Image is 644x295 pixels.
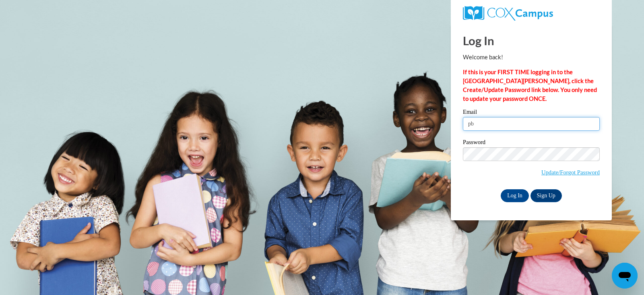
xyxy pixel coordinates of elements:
[530,189,562,202] a: Sign Up
[463,53,600,62] p: Welcome back!
[463,69,597,102] strong: If this is your FIRST TIME logging in to the [GEOGRAPHIC_DATA][PERSON_NAME], click the Create/Upd...
[463,6,600,21] a: COX Campus
[541,169,600,176] a: Update/Forgot Password
[463,32,600,49] h1: Log In
[463,109,600,117] label: Email
[501,189,529,202] input: Log In
[463,139,600,147] label: Password
[463,6,553,21] img: COX Campus
[612,263,638,289] iframe: Button to launch messaging window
